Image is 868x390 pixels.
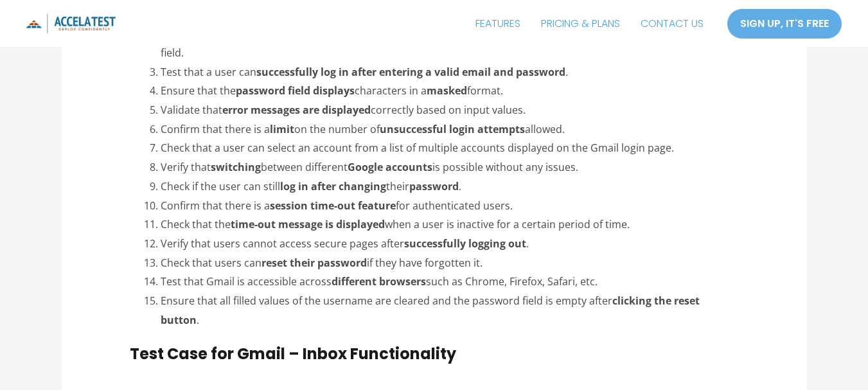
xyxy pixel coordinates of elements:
[727,8,842,39] a: SIGN UP, IT'S FREE
[161,101,738,120] li: Validate that correctly based on input values.
[465,8,531,40] a: FEATURES
[531,8,630,40] a: PRICING & PLANS
[465,8,714,40] nav: Site Navigation
[332,274,426,288] strong: different browsers
[130,343,456,364] span: Test Case for Gmail – Inbox Functionality
[231,217,385,231] strong: time-out message is displayed
[161,63,738,82] li: Test that a user can .
[222,103,371,117] strong: error messages are displayed
[348,160,432,174] strong: Google accounts
[161,120,738,139] li: Confirm that there is a on the number of allowed.
[161,139,738,158] li: Check that a user can select an account from a list of multiple accounts displayed on the Gmail l...
[211,160,261,174] strong: switching
[161,197,738,216] li: Confirm that there is a for authenticated users.
[161,294,700,327] strong: clicking the reset button
[161,177,738,197] li: Check if the user can still their .
[161,158,738,177] li: Verify that between different is possible without any issues.
[630,8,714,40] a: CONTACT US
[26,13,116,33] img: icon
[161,235,738,254] li: Verify that users cannot access secure pages after .
[404,236,526,251] strong: successfully logging out
[161,82,738,101] li: Ensure that the characters in a format.
[270,199,396,213] strong: session time-out feature
[270,122,294,136] strong: limit
[261,256,367,270] strong: reset their password
[161,272,738,292] li: Test that Gmail is accessible across such as Chrome, Firefox, Safari, etc.
[280,179,386,193] strong: log in after changing
[161,254,738,273] li: Check that users can if they have forgotten it.
[236,84,355,98] strong: password field displays
[409,179,459,193] strong: password
[380,122,525,136] strong: unsuccessful login attempts
[161,215,738,235] li: Check that the when a user is inactive for a certain period of time.
[161,292,738,330] li: Ensure that all filled values of the username are cleared and the password field is empty after .
[427,84,467,98] strong: masked
[256,65,565,79] strong: successfully log in after entering a valid email and password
